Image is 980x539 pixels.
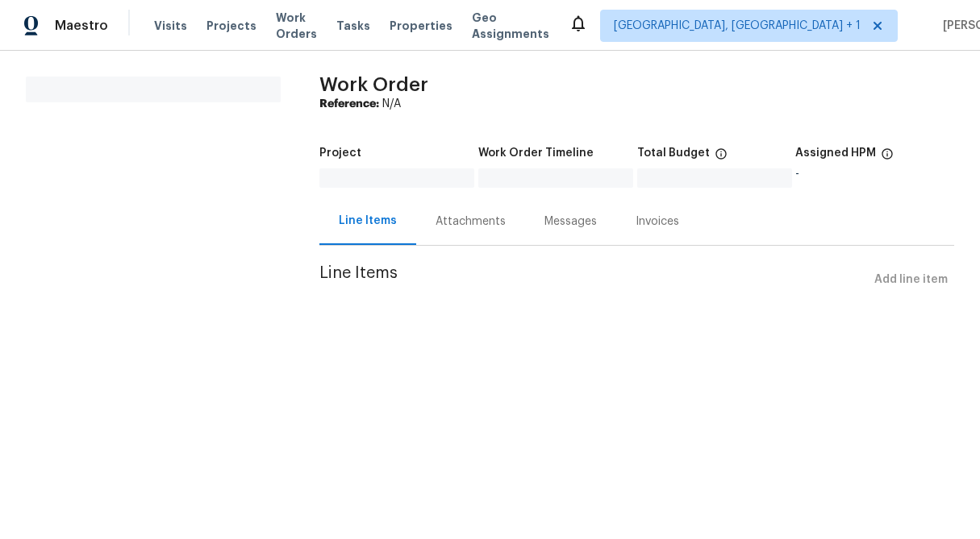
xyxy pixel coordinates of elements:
span: Line Items [319,265,868,295]
span: Properties [390,18,452,34]
span: Work Orders [276,10,317,42]
div: - [795,168,954,180]
div: Invoices [636,214,679,230]
span: The total cost of line items that have been proposed by Opendoor. This sum includes line items th... [715,147,728,168]
span: The hpm assigned to this work order. [881,147,894,168]
span: Geo Assignments [472,10,549,42]
div: Messages [544,214,597,230]
div: N/A [319,96,954,112]
h5: Assigned HPM [795,147,876,159]
span: Projects [206,18,256,34]
h5: Work Order Timeline [478,147,594,159]
div: Line Items [339,213,397,229]
h5: Project [319,147,361,159]
span: Tasks [336,20,370,31]
span: [GEOGRAPHIC_DATA], [GEOGRAPHIC_DATA] + 1 [614,18,861,34]
b: Reference: [319,98,379,110]
span: Maestro [55,18,108,34]
div: Attachments [436,214,506,230]
h5: Total Budget [637,147,710,159]
span: Visits [154,18,187,34]
span: Work Order [319,75,428,94]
